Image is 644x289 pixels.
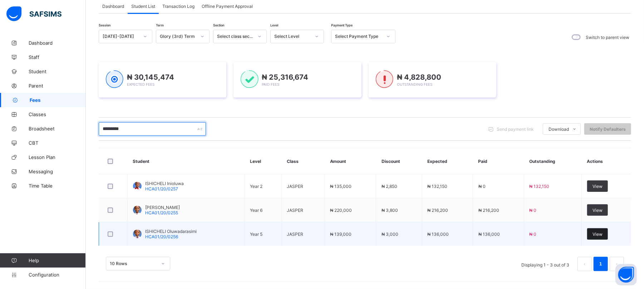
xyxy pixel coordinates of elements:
span: Section [213,23,224,27]
span: Paid Fees [262,82,280,86]
span: Help [29,258,85,263]
span: ₦ 135,000 [330,184,352,189]
span: Dashboard [102,4,124,9]
span: Lesson Plan [29,154,86,160]
span: Time Table [29,183,86,189]
th: Expected [422,148,473,174]
span: ₦ 132,150 [530,184,550,189]
span: HCA01/20/0256 [145,234,178,239]
span: JASPER [287,231,304,237]
th: Actions [581,148,631,174]
span: ₦ 132,150 [428,184,448,189]
span: ISHICHELI Inioluwa [145,181,184,186]
span: View [593,208,603,213]
span: Configuration [29,272,85,278]
span: ₦ 216,200 [478,208,499,213]
th: Student [128,148,245,174]
span: Year 2 [250,184,262,189]
div: Glory (3rd) Term [160,34,196,39]
span: ₦ 216,200 [428,208,448,213]
div: [DATE]-[DATE] [103,34,139,39]
div: Select class section [217,34,254,39]
span: CBT [29,140,86,146]
span: Year 6 [250,208,262,213]
span: Dashboard [29,40,86,46]
span: ISHICHELI Oluwadarasimi [145,229,197,234]
th: Class [281,148,325,174]
span: ₦ 220,000 [330,208,352,213]
li: 下一页 [610,257,624,271]
span: Term [156,23,164,27]
li: 1 [594,257,608,271]
button: prev page [577,257,592,271]
span: ₦ 0 [530,208,537,213]
span: ₦ 4,828,800 [397,73,441,81]
th: Paid [473,148,524,174]
span: JASPER [287,184,304,189]
span: JASPER [287,208,304,213]
li: 上一页 [577,257,592,271]
th: Amount [325,148,376,174]
span: Parent [29,83,86,89]
span: Fees [30,97,86,103]
span: ₦ 139,000 [330,231,352,237]
span: ₦ 136,000 [478,231,500,237]
button: Open asap [615,264,637,285]
span: Payment Type [331,23,353,27]
span: Messaging [29,169,86,174]
span: Staff [29,54,86,60]
span: Student [29,69,86,74]
span: ₦ 0 [478,184,486,189]
span: Notify Defaulters [590,126,626,132]
span: ₦ 0 [530,231,537,237]
span: Send payment link [497,126,534,132]
img: outstanding-1.146d663e52f09953f639664a84e30106.svg [376,70,393,88]
span: View [593,184,603,189]
label: Switch to parent view [586,35,629,40]
span: ₦ 25,316,674 [262,73,309,81]
span: ₦ 30,145,474 [127,73,174,81]
th: Level [245,148,281,174]
th: Discount [376,148,422,174]
span: [PERSON_NAME] [145,205,180,210]
span: Offline Payment Approval [202,4,253,9]
img: expected-1.03dd87d44185fb6c27cc9b2570c10499.svg [106,70,123,88]
span: View [593,231,603,237]
span: Classes [29,111,86,117]
span: ₦ 136,000 [428,231,449,237]
button: next page [610,257,624,271]
span: HCA01/20/0255 [145,210,178,215]
div: Select Level [274,34,311,39]
th: Outstanding [524,148,581,174]
span: Student List [131,4,155,9]
span: ₦ 2,850 [382,184,397,189]
span: ₦ 3,800 [382,208,398,213]
a: 1 [597,259,604,269]
div: Select Payment Type [335,34,382,39]
span: Expected Fees [127,82,154,86]
img: safsims [6,6,62,21]
li: Displaying 1 - 3 out of 3 [516,257,575,271]
span: Broadsheet [29,126,86,131]
span: Outstanding Fees [397,82,432,86]
div: 10 Rows [110,261,157,266]
span: HCA01/20/0257 [145,186,178,191]
span: Transaction Log [162,4,195,9]
span: Session [99,23,110,27]
img: paid-1.3eb1404cbcb1d3b736510a26bbfa3ccb.svg [241,70,258,88]
span: Year 5 [250,231,262,237]
span: ₦ 3,000 [382,231,398,237]
span: Download [549,126,569,132]
span: Level [270,23,278,27]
